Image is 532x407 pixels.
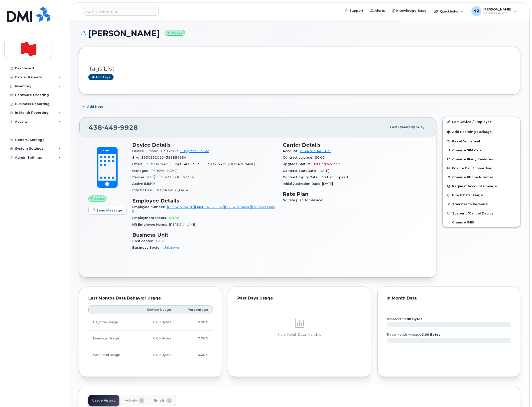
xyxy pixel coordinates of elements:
[134,347,176,363] td: 0.00 Bytes
[147,149,178,153] span: iPhone 16e 128GB
[443,173,520,182] button: Change Phone Number
[386,317,422,321] text: this month
[154,399,165,403] span: Emails
[443,164,520,173] button: Enable Call Forwarding
[132,188,154,192] span: City Of Use
[452,211,494,215] span: Suspend/Cancel Device
[88,330,213,347] tr: Weekdays from 6:00pm to 8:00am
[150,169,177,173] span: [PERSON_NAME]
[88,347,213,363] tr: Friday from 6:00pm to Monday 8:00am
[132,232,277,238] h3: Business Unit
[132,162,144,166] span: Email
[132,223,169,226] span: HR Employee Name
[132,198,277,204] h3: Employee Details
[390,125,413,129] span: Last updated
[102,124,118,131] span: 449
[413,125,424,129] span: [DATE]
[283,156,315,159] span: Contract balance
[88,206,127,215] button: Send Message
[176,330,213,347] td: 0.00%
[132,182,159,186] span: Active IMEI
[164,246,179,249] a: Unknown
[141,156,186,159] span: 89302610104356854964
[312,162,341,166] span: Not Upgradeable
[452,157,493,161] span: Change Plan / Features
[237,296,362,301] div: Past Days Usage
[443,137,520,146] button: Reset Voicemail
[320,175,348,179] span: Contract Expired
[283,149,300,153] span: Account
[283,198,325,202] span: No rate plan for device
[176,305,213,314] th: Percentage
[443,182,520,191] button: Request Account Change
[132,239,155,243] span: Cost center
[443,209,520,218] button: Suspend/Cancel Device
[134,314,176,330] td: 0.00 Bytes
[283,162,312,166] span: Upgrade Status
[94,196,105,201] span: Active
[443,117,520,126] a: Edit Device / Employee
[89,124,138,131] span: 438
[169,216,179,220] span: Active
[283,169,318,173] span: Contract Start Date
[159,182,162,186] span: —
[134,305,176,314] th: Device Usage
[421,333,440,336] tspan: 0.00 Bytes
[134,330,176,347] td: 0.00 Bytes
[118,124,138,131] span: 9928
[87,104,103,109] span: Add Note
[443,200,520,208] button: Transfer to Personal
[88,330,134,347] td: Evenings Usage
[443,191,520,200] button: Block Data Usage
[154,188,189,192] span: [GEOGRAPHIC_DATA]
[283,175,320,179] span: Contract Expiry Date
[176,347,213,363] td: 0.00%
[132,149,147,153] span: Device
[169,223,196,226] span: [PERSON_NAME]
[452,166,493,170] span: Enable Call Forwarding
[176,314,213,330] td: 0.00%
[443,218,520,227] button: Change IMEI
[125,399,137,403] span: Activity
[132,205,167,209] span: Employee number
[88,296,213,301] div: Last Months Data Behavior Usage
[88,314,134,330] td: Daytime Usage
[88,66,511,72] h3: Tags List
[88,74,114,80] a: Add tags
[443,155,520,164] button: Change Plan / Features
[283,142,427,148] h3: Carrier Details
[96,208,122,213] span: Send Message
[180,149,209,153] a: + Upgrade Device
[283,191,427,197] h3: Rate Plan
[386,333,440,336] text: three month average
[283,182,322,186] span: Initial Activation Date
[387,296,511,301] div: In Month Data
[132,205,275,213] a: [PERSON_NAME][EMAIL_ADDRESS][PERSON_NAME][DOMAIN_NAME]
[132,175,160,179] span: Carrier IMEI
[166,398,172,404] span: 1
[79,102,108,111] button: Add Note
[132,142,277,148] h3: Device Details
[447,130,492,135] span: Add Roaming Package
[138,398,144,404] span: 9
[318,169,329,173] span: [DATE]
[165,30,185,36] small: Active
[79,29,520,38] h1: [PERSON_NAME]
[155,239,168,243] a: 1217-1
[443,146,520,155] button: Change SIM Card
[443,126,520,137] button: Add Roaming Package
[315,156,325,159] span: $0.00
[132,169,150,173] span: Manager
[88,347,134,363] td: Weekend Usage
[144,162,255,166] span: [PERSON_NAME][EMAIL_ADDRESS][PERSON_NAME][DOMAIN_NAME]
[132,216,169,220] span: Employment Status
[300,149,331,153] a: 0544263846 - Bell
[132,156,141,159] span: SIM
[237,332,362,337] p: No In Month Data Available
[403,317,422,321] tspan: 0.00 Bytes
[132,246,164,249] span: Business Sector
[322,182,333,186] span: [DATE]
[160,175,194,179] span: 354216330567334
